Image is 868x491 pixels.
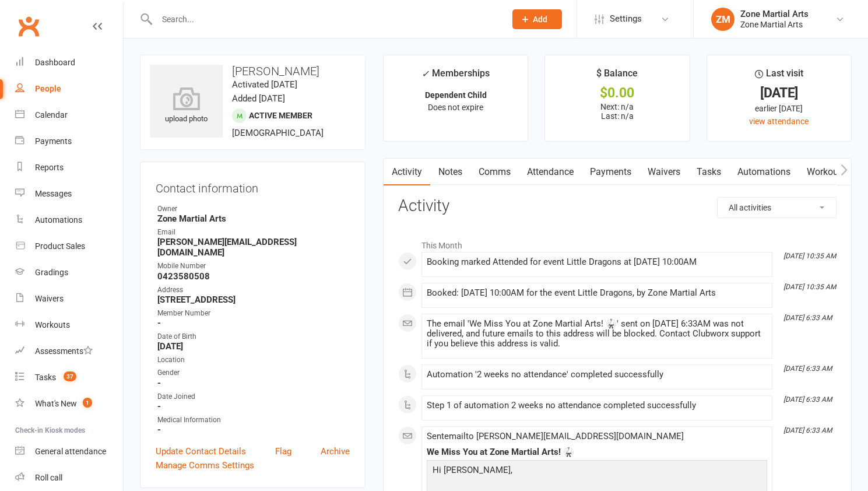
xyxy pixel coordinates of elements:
[427,319,767,349] div: The email 'We Miss You at Zone Martial Arts! 🥋' sent on [DATE] 6:33AM was not delivered, and futu...
[35,136,72,146] div: Payments
[83,398,92,408] span: 1
[718,102,841,115] div: earlier [DATE]
[15,102,123,128] a: Calendar
[729,159,799,185] a: Automations
[425,90,487,100] strong: Dependent Child
[15,155,123,181] a: Reports
[35,58,75,67] div: Dashboard
[519,159,582,185] a: Attendance
[556,87,679,99] div: $0.00
[427,431,684,441] span: Sent email to [PERSON_NAME][EMAIL_ADDRESS][DOMAIN_NAME]
[157,294,350,305] strong: [STREET_ADDRESS]
[35,189,72,198] div: Messages
[427,370,767,380] div: Automation '2 weeks no attendance' completed successfully
[15,465,123,491] a: Roll call
[783,364,832,373] i: [DATE] 6:33 AM
[157,378,350,388] strong: -
[639,159,688,185] a: Waivers
[64,371,76,381] span: 37
[35,163,64,172] div: Reports
[157,341,350,352] strong: [DATE]
[783,252,836,260] i: [DATE] 10:35 AM
[157,213,350,224] strong: Zone Martial Arts
[688,159,729,185] a: Tasks
[15,364,123,391] a: Tasks 37
[711,8,735,31] div: ZM
[35,241,85,251] div: Product Sales
[421,66,490,87] div: Memberships
[15,50,123,76] a: Dashboard
[783,314,832,322] i: [DATE] 6:33 AM
[35,84,61,93] div: People
[15,207,123,233] a: Automations
[799,159,854,185] a: Workouts
[156,177,350,195] h3: Contact information
[150,87,223,125] div: upload photo
[157,318,350,328] strong: -
[157,285,350,296] div: Address
[35,320,70,329] div: Workouts
[556,102,679,121] p: Next: n/a Last: n/a
[421,68,429,79] i: ✓
[157,425,350,435] strong: -
[275,444,291,458] a: Flag
[428,103,483,112] span: Does not expire
[157,415,350,426] div: Medical Information
[15,259,123,286] a: Gradings
[470,159,519,185] a: Comms
[427,447,767,457] div: We Miss You at Zone Martial Arts! 🥋
[15,286,123,312] a: Waivers
[35,399,77,408] div: What's New
[430,463,764,480] p: Hi [PERSON_NAME],
[321,444,350,458] a: Archive
[153,11,497,27] input: Search...
[582,159,639,185] a: Payments
[15,128,123,155] a: Payments
[232,79,297,90] time: Activated [DATE]
[157,261,350,272] div: Mobile Number
[157,331,350,342] div: Date of Birth
[15,312,123,338] a: Workouts
[157,401,350,412] strong: -
[596,66,638,87] div: $ Balance
[35,447,106,456] div: General attendance
[427,401,767,411] div: Step 1 of automation 2 weeks no attendance completed successfully
[427,257,767,267] div: Booking marked Attended for event Little Dragons at [DATE] 10:00AM
[398,197,837,215] h3: Activity
[35,110,68,120] div: Calendar
[232,128,324,138] span: [DEMOGRAPHIC_DATA]
[783,426,832,434] i: [DATE] 6:33 AM
[15,181,123,207] a: Messages
[398,233,837,252] li: This Month
[15,338,123,364] a: Assessments
[35,268,68,277] div: Gradings
[512,9,562,29] button: Add
[35,215,82,225] div: Automations
[157,355,350,366] div: Location
[783,395,832,404] i: [DATE] 6:33 AM
[427,288,767,298] div: Booked: [DATE] 10:00AM for the event Little Dragons, by Zone Martial Arts
[249,111,312,120] span: Active member
[157,391,350,402] div: Date Joined
[157,237,350,258] strong: [PERSON_NAME][EMAIL_ADDRESS][DOMAIN_NAME]
[35,346,93,356] div: Assessments
[740,19,809,30] div: Zone Martial Arts
[610,6,642,32] span: Settings
[755,66,803,87] div: Last visit
[14,12,43,41] a: Clubworx
[150,65,356,78] h3: [PERSON_NAME]
[533,15,547,24] span: Add
[157,308,350,319] div: Member Number
[430,159,470,185] a: Notes
[783,283,836,291] i: [DATE] 10:35 AM
[15,391,123,417] a: What's New1
[718,87,841,99] div: [DATE]
[156,444,246,458] a: Update Contact Details
[15,76,123,102] a: People
[15,439,123,465] a: General attendance kiosk mode
[749,117,809,126] a: view attendance
[15,233,123,259] a: Product Sales
[740,9,809,19] div: Zone Martial Arts
[35,294,64,303] div: Waivers
[384,159,430,185] a: Activity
